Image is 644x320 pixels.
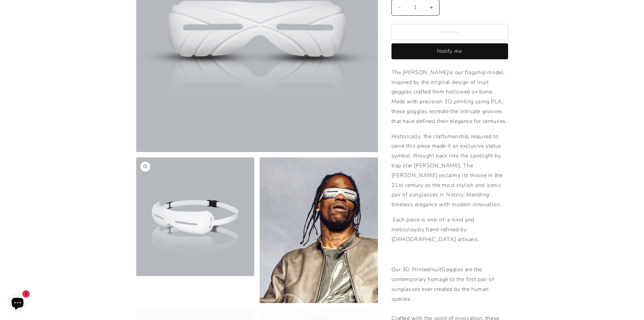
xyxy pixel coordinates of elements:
p: Historically, the craftsmanship required to carve this piece made it an exclusive status symbol. ... [391,132,508,210]
button: Notify me [391,43,508,59]
span: Each piece is one-of-a-kind and meticulously hand-refined by [DEMOGRAPHIC_DATA] artisans. [391,216,480,243]
em: The [PERSON_NAME] [391,69,449,76]
inbox-online-store-chat: Shopify online store chat [5,293,30,315]
p: is our flagship model, inspired by the original design of Inuit goggles crafted from hollowed ox ... [391,68,508,126]
button: Sold out [391,24,508,40]
em: Inuit [430,266,442,273]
